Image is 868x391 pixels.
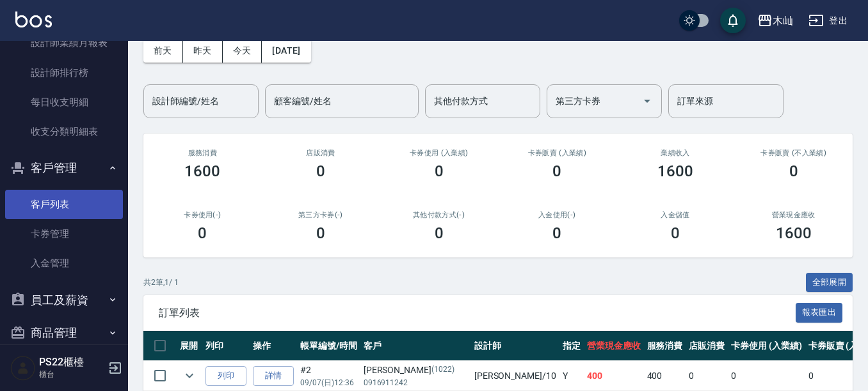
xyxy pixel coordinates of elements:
[686,331,728,361] th: 店販消費
[796,306,843,318] a: 報表匯出
[300,377,357,388] p: 09/07 (日) 12:36
[644,361,686,391] td: 400
[360,331,471,361] th: 客戶
[752,8,798,34] button: 木屾
[395,149,483,157] h2: 卡券使用 (入業績)
[364,364,468,377] div: [PERSON_NAME]
[250,331,297,361] th: 操作
[471,361,559,391] td: [PERSON_NAME] /10
[644,331,686,361] th: 服務消費
[253,366,294,386] a: 詳情
[5,58,123,88] a: 設計師排行榜
[632,211,719,219] h2: 入金儲值
[657,162,693,180] h3: 1600
[395,211,483,219] h2: 其他付款方式(-)
[686,361,728,391] td: 0
[637,91,657,111] button: Open
[198,224,207,242] h3: 0
[803,9,853,33] button: 登出
[159,149,246,157] h3: 服務消費
[15,11,52,27] img: Logo
[10,355,36,381] img: Person
[471,331,559,361] th: 設計師
[750,211,837,219] h2: 營業現金應收
[728,361,805,391] td: 0
[728,331,805,361] th: 卡券使用 (入業績)
[552,162,561,180] h3: 0
[559,361,584,391] td: Y
[143,39,183,63] button: 前天
[584,361,644,391] td: 400
[513,211,601,219] h2: 入金使用(-)
[435,162,444,180] h3: 0
[205,366,246,386] button: 列印
[39,369,104,380] p: 櫃台
[776,224,812,242] h3: 1600
[184,162,220,180] h3: 1600
[5,88,123,117] a: 每日收支明細
[297,361,360,391] td: #2
[277,149,365,157] h2: 店販消費
[297,331,360,361] th: 帳單編號/時間
[262,39,310,63] button: [DATE]
[5,249,123,278] a: 入金管理
[431,364,454,377] p: (1022)
[720,8,746,33] button: save
[5,190,123,219] a: 客戶列表
[584,331,644,361] th: 營業現金應收
[143,277,179,288] p: 共 2 筆, 1 / 1
[435,224,444,242] h3: 0
[316,224,325,242] h3: 0
[513,149,601,157] h2: 卡券販賣 (入業績)
[671,224,680,242] h3: 0
[202,331,250,361] th: 列印
[183,39,223,63] button: 昨天
[177,331,202,361] th: 展開
[5,284,123,317] button: 員工及薪資
[750,149,837,157] h2: 卡券販賣 (不入業績)
[5,117,123,146] a: 收支分類明細表
[5,28,123,57] a: 設計師業績月報表
[806,273,853,293] button: 全部展開
[180,366,199,385] button: expand row
[364,377,468,388] p: 0916911242
[5,151,123,185] button: 客戶管理
[5,219,123,249] a: 卡券管理
[316,162,325,180] h3: 0
[5,316,123,349] button: 商品管理
[789,162,798,180] h3: 0
[773,13,793,29] div: 木屾
[223,39,262,63] button: 今天
[552,224,561,242] h3: 0
[632,149,719,157] h2: 業績收入
[159,211,246,219] h2: 卡券使用(-)
[159,307,796,319] span: 訂單列表
[559,331,584,361] th: 指定
[39,356,104,369] h5: PS22櫃檯
[277,211,365,219] h2: 第三方卡券(-)
[796,303,843,323] button: 報表匯出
